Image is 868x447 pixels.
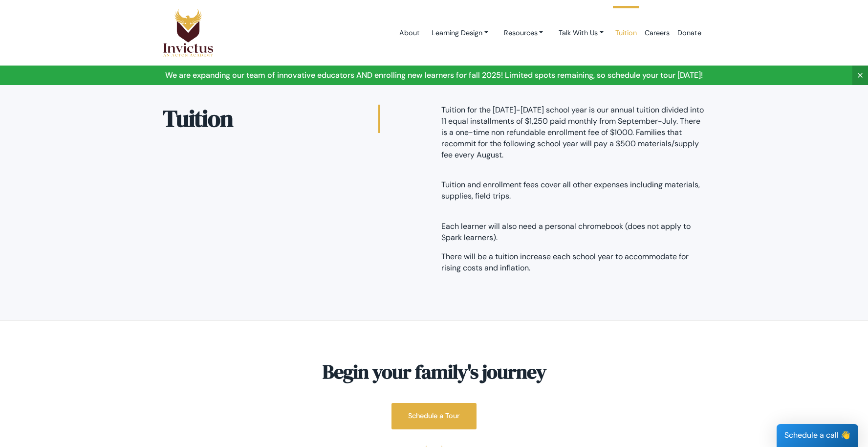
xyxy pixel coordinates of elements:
[641,12,673,54] a: Careers
[611,12,641,54] a: Tuition
[441,105,705,160] p: Tuition for the [DATE]-[DATE] school year is our annual tuition divided into 11 equal installment...
[163,8,214,57] img: Logo
[163,360,705,383] h3: Begin your family's journey
[441,179,705,202] p: Tuition and enrollment fees cover all other expenses including materials, supplies, field trips.
[673,12,705,54] a: Donate
[551,24,611,42] a: Talk With Us
[441,221,705,244] p: Each learner will also need a personal chromebook (does not apply to Spark learners).
[496,24,551,42] a: Resources
[441,251,705,274] p: There will be a tuition increase each school year to accommodate for rising costs and inflation.
[391,403,477,429] a: Schedule a Tour
[395,12,424,54] a: About
[424,24,496,42] a: Learning Design
[777,424,858,447] div: Schedule a call 👋
[163,105,380,133] h2: Tuition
